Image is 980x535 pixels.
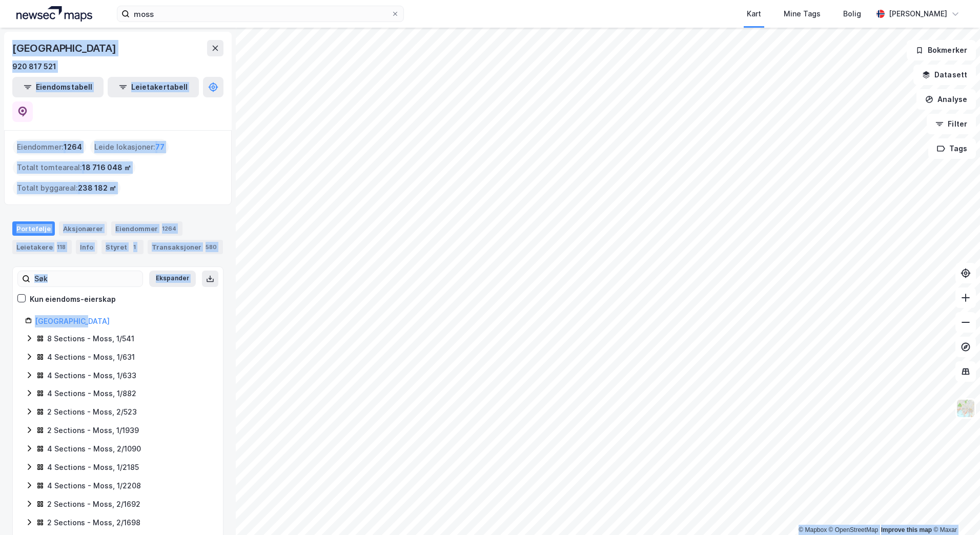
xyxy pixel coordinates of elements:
[784,8,821,20] div: Mine Tags
[928,138,976,159] button: Tags
[47,480,141,492] div: 4 Sections - Moss, 1/2208
[203,242,219,252] div: 580
[16,6,92,22] img: logo.a4113a55bc3d86da70a041830d287a7e.svg
[90,139,169,155] div: Leide lokasjoner :
[929,486,980,535] div: Kontrollprogram for chat
[148,240,223,254] div: Transaksjoner
[913,65,976,85] button: Datasett
[889,8,947,20] div: [PERSON_NAME]
[916,89,976,110] button: Analyse
[35,317,110,325] a: [GEOGRAPHIC_DATA]
[47,517,140,529] div: 2 Sections - Moss, 2/1698
[47,333,134,345] div: 8 Sections - Moss, 1/541
[929,486,980,535] iframe: Chat Widget
[78,182,116,194] span: 238 182 ㎡
[130,6,391,22] input: Søk på adresse, matrikkel, gårdeiere, leietakere eller personer
[101,240,144,254] div: Styret
[108,77,199,97] button: Leietakertabell
[13,159,135,176] div: Totalt tomteareal :
[881,526,932,533] a: Improve this map
[13,180,120,196] div: Totalt byggareal :
[927,114,976,134] button: Filter
[12,40,118,56] div: [GEOGRAPHIC_DATA]
[111,221,182,236] div: Eiendommer
[47,443,141,455] div: 4 Sections - Moss, 2/1090
[12,77,104,97] button: Eiendomstabell
[47,351,135,363] div: 4 Sections - Moss, 1/631
[12,60,56,73] div: 920 817 521
[47,387,136,400] div: 4 Sections - Moss, 1/882
[30,293,116,305] div: Kun eiendoms-eierskap
[47,424,139,437] div: 2 Sections - Moss, 1/1939
[47,406,137,418] div: 2 Sections - Moss, 2/523
[956,399,975,418] img: Z
[82,161,131,174] span: 18 716 048 ㎡
[799,526,827,533] a: Mapbox
[47,369,136,382] div: 4 Sections - Moss, 1/633
[13,139,86,155] div: Eiendommer :
[829,526,879,533] a: OpenStreetMap
[155,141,165,153] span: 77
[12,240,72,254] div: Leietakere
[47,498,140,510] div: 2 Sections - Moss, 2/1692
[47,461,139,474] div: 4 Sections - Moss, 1/2185
[747,8,761,20] div: Kart
[160,223,178,234] div: 1264
[30,271,142,286] input: Søk
[59,221,107,236] div: Aksjonærer
[55,242,68,252] div: 118
[149,271,196,287] button: Ekspander
[12,221,55,236] div: Portefølje
[129,242,139,252] div: 1
[843,8,861,20] div: Bolig
[907,40,976,60] button: Bokmerker
[64,141,82,153] span: 1264
[76,240,97,254] div: Info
